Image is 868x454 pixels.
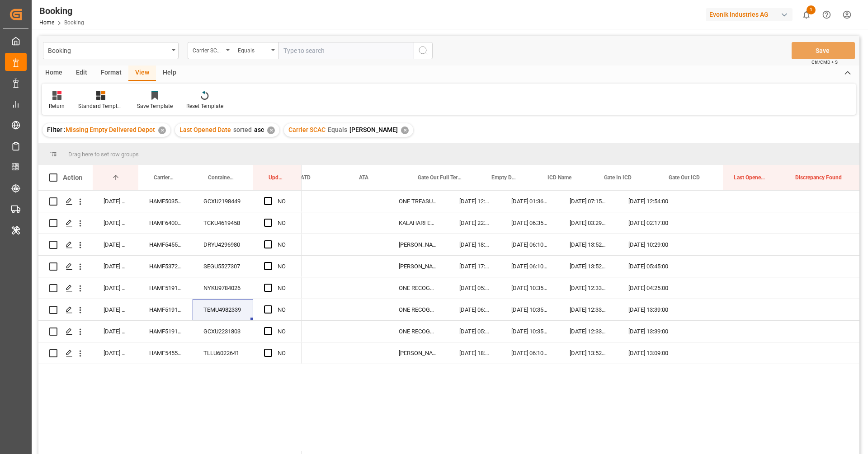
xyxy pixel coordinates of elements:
div: [DATE] 05:31:30 [448,277,500,299]
div: HAMF50353400 [138,191,193,212]
div: Equals [238,44,269,55]
span: Container No. [208,174,234,181]
span: Drag here to set row groups [68,151,139,158]
div: NO [278,234,291,255]
div: Carrier SCAC [193,44,223,55]
div: Press SPACE to select this row. [38,234,302,256]
span: asc [254,126,264,133]
div: ONE RECOGNITION [388,299,448,320]
div: NO [278,321,291,342]
div: [DATE] 07:15:00 [559,191,618,212]
div: Action [63,173,82,182]
button: open menu [43,42,179,59]
div: [DATE] 10:35:00 [500,299,559,320]
div: HAMF54551800 [138,342,193,364]
div: TCKU4619458 [193,212,253,234]
div: [DATE] 01:36:00 [500,191,559,212]
div: [DATE] 12:33:00 [559,277,618,299]
div: Press SPACE to select this row. [38,277,302,299]
div: SEGU5527307 [193,256,253,277]
div: ✕ [158,126,166,134]
div: Help [156,66,183,81]
div: Press SPACE to select this row. [38,256,302,277]
div: [DATE] 18:17:00 [448,342,500,364]
span: Filter : [47,126,66,133]
span: Empty Delivered Depot [491,174,518,181]
span: Ctrl/CMD + S [811,59,838,66]
div: Standard Templates [78,102,123,110]
div: Home [38,66,69,81]
div: TEMU4982339 [193,299,253,320]
div: [DATE] 13:52:00 [559,342,618,364]
div: NO [278,278,291,299]
button: show 1 new notifications [796,5,816,25]
div: Return [49,102,65,110]
div: [DATE] 06:10:00 [500,256,559,277]
div: Save Template [137,102,173,110]
span: sorted [233,126,252,133]
div: NO [278,256,291,277]
span: Gate Out ICD [669,174,700,181]
div: [DATE] 13:52:00 [559,234,618,255]
div: NO [278,213,291,234]
div: [DATE] 06:10:00 [500,342,559,364]
div: HAMF51919600 [138,321,193,342]
div: GCXU2231803 [193,321,253,342]
div: [DATE] 06:24:00 [448,299,500,320]
div: [DATE] 13:09:00 [618,342,691,364]
div: Edit [69,66,94,81]
div: NYKU9784026 [193,277,253,299]
div: [DATE] 10:35:00 [500,277,559,299]
div: [PERSON_NAME] [388,256,448,277]
span: Last Opened By [734,174,765,181]
div: [DATE] 11:15:03 [93,234,138,255]
div: [DATE] 13:39:00 [618,299,691,320]
div: View [128,66,156,81]
div: Press SPACE to select this row. [38,321,302,342]
div: Reset Template [186,102,223,110]
div: [DATE] 03:29:00 [559,212,618,234]
button: open menu [233,42,278,59]
div: Evonik Industries AG [706,8,793,21]
div: NO [278,191,291,212]
div: Press SPACE to select this row. [38,342,302,364]
div: [DATE] 11:15:03 [93,256,138,277]
span: ICD Name [547,174,571,181]
div: Press SPACE to select this row. [38,212,302,234]
div: HAMF51919600 [138,277,193,299]
span: 1 [807,5,816,14]
span: Update Last Opened By [269,174,283,181]
div: [DATE] 10:29:00 [618,234,691,255]
div: NO [278,300,291,320]
div: [DATE] 06:10:00 [500,234,559,255]
div: HAMF51919600 [138,299,193,320]
div: Press SPACE to select this row. [38,299,302,321]
button: open menu [188,42,233,59]
span: Equals [328,126,347,133]
span: ATA [359,174,368,181]
input: Type to search [278,42,414,59]
div: DRYU4296980 [193,234,253,255]
div: ONE RECOGNITION [388,321,448,342]
span: Gate In ICD [604,174,632,181]
div: [DATE] 09:14:08 [93,212,138,234]
div: [DATE] 05:35:30 [448,321,500,342]
span: ATD [301,174,311,181]
div: [DATE] 13:52:00 [559,256,618,277]
div: Booking [48,44,169,56]
div: Press SPACE to select this row. [38,191,302,212]
div: [PERSON_NAME] [388,342,448,364]
div: [DATE] 04:25:00 [618,277,691,299]
div: [DATE] 05:45:00 [618,256,691,277]
div: [DATE] 08:26:54 [93,191,138,212]
span: Missing Empty Delivered Depot [66,126,155,133]
button: Help Center [816,5,837,25]
div: NO [278,343,291,364]
div: [DATE] 12:54:00 [618,191,691,212]
div: ✕ [401,126,409,134]
button: Evonik Industries AG [706,6,796,23]
div: [DATE] 12:43:30 [448,191,500,212]
div: HAMF53726400 [138,256,193,277]
div: [DATE] 17:57:00 [448,256,500,277]
button: search button [414,42,433,59]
